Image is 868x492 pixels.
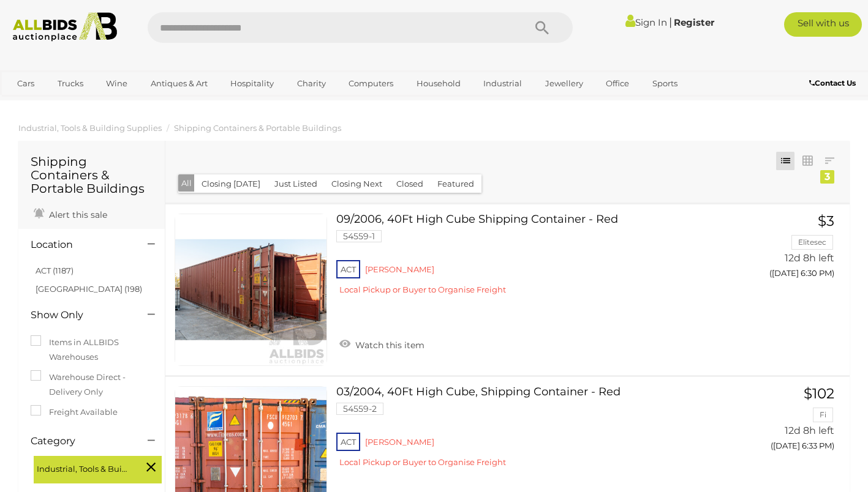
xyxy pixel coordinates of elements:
button: Just Listed [267,174,325,193]
a: Contact Us [809,76,859,90]
a: Register [674,17,714,28]
a: Sports [644,73,685,94]
h4: Show Only [31,310,129,321]
a: $3 Elitesec 12d 8h left ([DATE] 6:30 PM) [745,214,837,285]
div: 3 [820,170,834,184]
a: [GEOGRAPHIC_DATA] (198) [36,284,142,294]
button: Closing [DATE] [194,174,268,193]
a: Alert this sale [31,204,110,223]
a: Trucks [50,73,91,94]
h4: Category [31,436,129,447]
span: Watch this item [352,340,425,351]
a: ACT (1187) [36,266,74,275]
span: Alert this sale [46,209,107,220]
h4: Location [31,239,129,250]
a: Household [409,73,469,94]
b: Contact Us [809,78,856,88]
span: Industrial, Tools & Building Supplies [37,459,129,476]
button: Featured [430,174,481,193]
a: Antiques & Art [143,73,216,94]
span: $3 [818,212,834,229]
a: Wine [98,73,135,94]
a: [GEOGRAPHIC_DATA] [9,94,112,114]
a: Watch this item [336,335,428,353]
a: $102 Fi 12d 8h left ([DATE] 6:33 PM) [745,386,837,458]
button: Search [511,12,573,43]
label: Freight Available [31,405,118,419]
a: Industrial, Tools & Building Supplies [18,123,162,133]
a: Industrial [475,73,530,94]
button: All [178,174,195,192]
label: Warehouse Direct - Delivery Only [31,370,153,399]
a: Hospitality [222,73,282,94]
span: $102 [804,385,834,402]
img: Allbids.com.au [7,12,123,42]
a: Sign In [625,17,667,28]
button: Closed [389,174,431,193]
a: Cars [9,73,42,94]
button: Closing Next [324,174,390,193]
a: 09/2006, 40Ft High Cube Shipping Container - Red 54559-1 ACT [PERSON_NAME] Local Pickup or Buyer ... [345,214,726,305]
a: Shipping Containers & Portable Buildings [174,123,341,133]
a: Jewellery [537,73,591,94]
a: Charity [289,73,334,94]
a: Office [598,73,637,94]
span: | [669,15,672,29]
label: Items in ALLBIDS Warehouses [31,335,153,364]
a: 03/2004, 40Ft High Cube, Shipping Container - Red 54559-2 ACT [PERSON_NAME] Local Pickup or Buyer... [345,386,726,477]
a: Sell with us [784,12,862,37]
h1: Shipping Containers & Portable Buildings [31,155,153,195]
a: Computers [341,73,401,94]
